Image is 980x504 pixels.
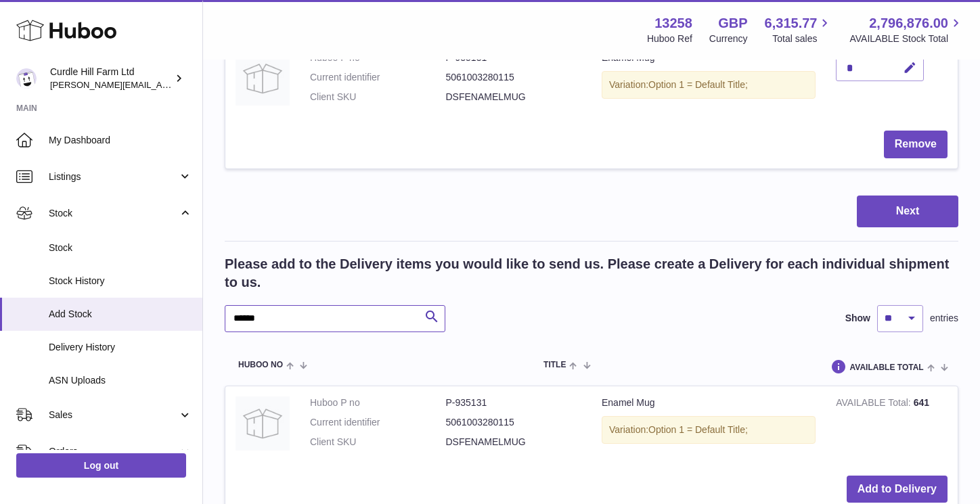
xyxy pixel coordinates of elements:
[849,32,964,45] span: AVAILABLE Stock Total
[446,416,582,429] dd: 5061003280115
[772,32,832,45] span: Total sales
[845,312,870,325] label: Show
[49,341,192,354] span: Delivery History
[49,409,178,421] span: Sales
[310,71,446,84] dt: Current identifier
[49,242,192,254] span: Stock
[310,416,446,429] dt: Current identifier
[446,91,582,104] dd: DSFENAMELMUG
[592,386,826,465] td: Enamel Mug
[857,196,958,227] button: Next
[765,14,833,45] a: 6,315.77 Total sales
[647,32,692,45] div: Huboo Ref
[446,71,582,84] dd: 5061003280115
[718,14,747,32] strong: GBP
[16,68,37,89] img: james@diddlysquatfarmshop.com
[49,170,178,183] span: Listings
[836,397,913,411] strong: AVAILABLE Total
[49,308,192,321] span: Add Stock
[446,436,582,449] dd: DSFENAMELMUG
[446,396,582,409] dd: P-935131
[236,51,290,106] img: Enamel Mug
[310,396,446,409] dt: Huboo P no
[648,79,748,90] span: Option 1 = Default Title;
[709,32,748,45] div: Currency
[49,134,192,147] span: My Dashboard
[49,275,192,288] span: Stock History
[16,453,186,478] a: Log out
[648,424,748,435] span: Option 1 = Default Title;
[49,445,178,458] span: Orders
[654,14,692,32] strong: 13258
[592,41,826,120] td: Enamel Mug
[884,131,948,158] button: Remove
[869,14,948,32] span: 2,796,876.00
[50,66,172,91] div: Curdle Hill Farm Ltd
[765,14,818,32] span: 6,315.77
[826,386,958,465] td: 641
[225,255,958,292] h2: Please add to the Delivery items you would like to send us. Please create a Delivery for each ind...
[602,71,816,99] div: Variation:
[310,91,446,104] dt: Client SKU
[602,416,816,444] div: Variation:
[310,436,446,449] dt: Client SKU
[847,476,948,503] button: Add to Delivery
[850,363,924,372] span: AVAILABLE Total
[49,374,192,387] span: ASN Uploads
[49,207,178,220] span: Stock
[543,361,566,369] span: Title
[238,361,283,369] span: Huboo no
[930,312,958,325] span: entries
[849,14,964,45] a: 2,796,876.00 AVAILABLE Stock Total
[50,79,271,90] span: [PERSON_NAME][EMAIL_ADDRESS][DOMAIN_NAME]
[236,396,290,451] img: Enamel Mug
